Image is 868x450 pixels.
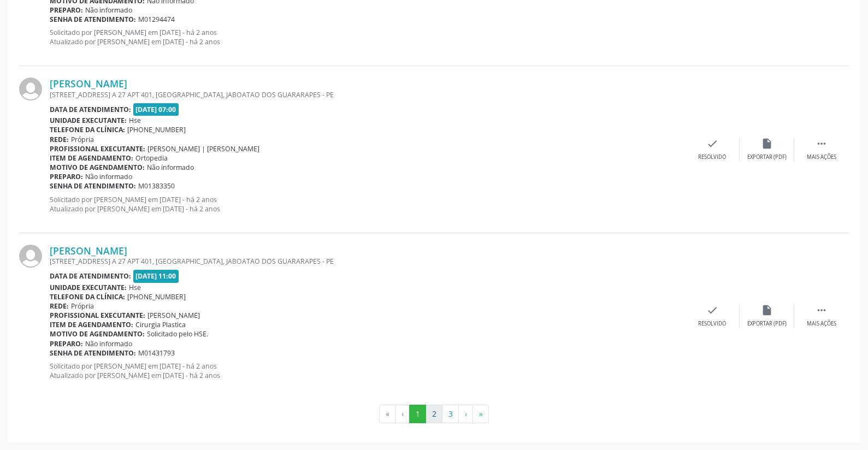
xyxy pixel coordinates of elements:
img: img [19,245,42,268]
p: Solicitado por [PERSON_NAME] em [DATE] - há 2 anos Atualizado por [PERSON_NAME] em [DATE] - há 2 ... [50,195,685,214]
img: img [19,78,42,100]
span: [DATE] 07:00 [133,103,179,116]
span: [PHONE_NUMBER] [127,292,186,301]
i:  [816,138,828,150]
b: Senha de atendimento: [50,181,136,191]
span: [PERSON_NAME] [147,311,200,320]
span: [PERSON_NAME] | [PERSON_NAME] [147,144,259,153]
button: Go to next page [458,405,473,423]
b: Unidade executante: [50,116,127,125]
b: Motivo de agendamento: [50,329,145,339]
b: Profissional executante: [50,144,145,153]
b: Senha de atendimento: [50,15,136,24]
i:  [816,304,828,316]
b: Senha de atendimento: [50,348,136,358]
b: Telefone da clínica: [50,292,125,301]
div: Resolvido [698,320,726,328]
span: Não informado [85,339,132,348]
span: Não informado [85,5,132,15]
i: check [706,138,718,150]
span: Solicitado pelo HSE. [147,329,208,339]
span: [DATE] 11:00 [133,270,179,282]
b: Data de atendimento: [50,105,131,114]
span: Não informado [147,163,194,172]
b: Preparo: [50,5,83,15]
button: Go to page 1 [409,405,426,423]
div: Exportar (PDF) [747,320,787,328]
a: [PERSON_NAME] [50,245,127,257]
div: Resolvido [698,153,726,161]
span: Própria [71,135,94,144]
button: Go to page 2 [426,405,442,423]
span: Não informado [85,172,132,181]
b: Rede: [50,301,69,311]
span: M01431793 [138,348,175,358]
span: Ortopedia [135,153,168,163]
ul: Pagination [19,405,849,423]
span: Cirurgia Plastica [135,320,186,329]
span: Própria [71,301,94,311]
b: Data de atendimento: [50,271,131,281]
button: Go to page 3 [442,405,459,423]
b: Rede: [50,135,69,144]
p: Solicitado por [PERSON_NAME] em [DATE] - há 2 anos Atualizado por [PERSON_NAME] em [DATE] - há 2 ... [50,362,685,380]
i: insert_drive_file [761,138,773,150]
i: check [706,304,718,316]
b: Preparo: [50,172,83,181]
div: Mais ações [807,320,836,328]
p: Solicitado por [PERSON_NAME] em [DATE] - há 2 anos Atualizado por [PERSON_NAME] em [DATE] - há 2 ... [50,28,685,46]
span: Hse [129,283,141,292]
a: [PERSON_NAME] [50,78,127,90]
span: M01294474 [138,15,175,24]
i: insert_drive_file [761,304,773,316]
b: Profissional executante: [50,311,145,320]
div: Exportar (PDF) [747,153,787,161]
b: Item de agendamento: [50,320,133,329]
b: Preparo: [50,339,83,348]
span: [PHONE_NUMBER] [127,125,186,134]
b: Telefone da clínica: [50,125,125,134]
button: Go to last page [473,405,489,423]
div: Mais ações [807,153,836,161]
b: Unidade executante: [50,283,127,292]
div: [STREET_ADDRESS] A 27 APT 401, [GEOGRAPHIC_DATA], JABOATAO DOS GUARARAPES - PE [50,90,685,99]
span: Hse [129,116,141,125]
b: Motivo de agendamento: [50,163,145,172]
b: Item de agendamento: [50,153,133,163]
div: [STREET_ADDRESS] A 27 APT 401, [GEOGRAPHIC_DATA], JABOATAO DOS GUARARAPES - PE [50,257,685,266]
span: M01383350 [138,181,175,191]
